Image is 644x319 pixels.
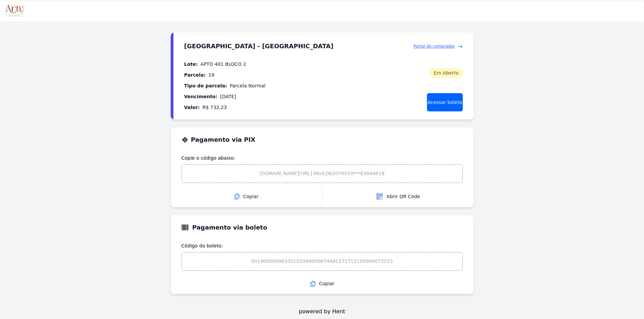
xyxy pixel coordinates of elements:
a: Portal do compradoreast [413,43,463,49]
a: Acessar boleto [427,93,462,111]
dt: Parcela: [184,71,206,79]
dd: 19 [208,71,214,79]
h3: Pagamento via boleto [192,223,267,232]
dd: Parcela Normal [230,82,266,90]
span: Abrir QR Code [376,192,420,201]
dt: Vencimento: [184,92,218,101]
dt: Tipo de parcela: [184,82,227,90]
button: Copiar [171,186,322,207]
button: Copiar [171,273,474,294]
dt: Valor: [184,103,200,111]
span: Portal do comprador [413,43,455,49]
span: Copiar [171,280,474,287]
dt: Lote: [184,60,198,68]
dd: [DATE] [220,92,236,101]
button: Abrir QR Code [323,186,474,207]
span: Copie o código abaixo: [182,155,463,162]
img: WhatsApp%20Image%202023-11-29%20at%2014.56.31.jpeg [5,5,24,17]
span: Copiar [171,193,322,200]
h3: [GEOGRAPHIC_DATA] - [GEOGRAPHIC_DATA] [184,42,334,50]
span: east [458,44,463,49]
div: Em Aberto [430,68,463,78]
dd: APTO 401 BLOCO 2 [200,60,246,68]
span: Código do boleto: [182,242,463,249]
dd: R$ 732,23 [202,103,227,111]
h3: Pagamento via PIX [191,136,256,144]
span: powered by Hent [299,308,345,316]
